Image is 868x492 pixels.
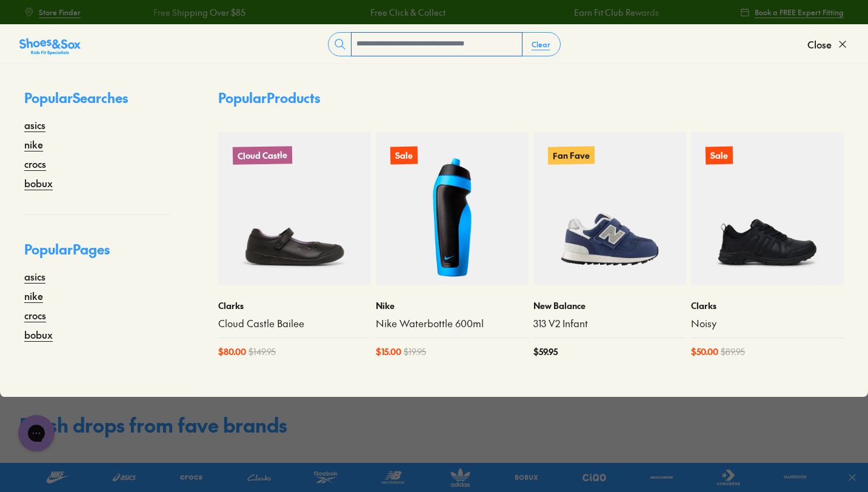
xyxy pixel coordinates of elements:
a: Free Click & Collect [313,6,388,19]
a: bobux [24,327,53,342]
a: asics [24,118,45,132]
a: Fan Fave [533,132,686,285]
a: Cloud Castle Bailee [218,317,371,330]
span: $ 149.95 [249,345,276,358]
p: Cloud Castle [233,146,292,165]
a: bobux [24,176,53,190]
a: Shoes &amp; Sox [19,35,81,54]
p: Popular Searches [24,88,170,118]
span: $ 19.95 [404,345,426,358]
button: Clear [522,33,560,55]
a: crocs [24,308,46,322]
p: Sale [706,147,733,165]
a: Sale [376,132,529,285]
a: nike [24,288,43,303]
span: Store Finder [39,7,81,18]
p: Nike [376,299,529,312]
span: $ 89.95 [721,345,745,358]
a: nike [24,137,43,151]
span: Book a FREE Expert Fitting [755,7,844,18]
a: asics [24,269,45,284]
a: Store Finder [24,1,81,23]
p: Fan Fave [548,146,595,164]
p: Popular Products [218,88,320,108]
a: Earn Fit Club Rewards [516,6,601,19]
span: $ 59.95 [533,345,558,358]
p: New Balance [533,299,686,312]
img: SNS_Logo_Responsive.svg [19,37,81,56]
span: $ 50.00 [691,345,718,358]
p: Popular Pages [24,239,170,269]
a: Nike Waterbottle 600ml [376,317,529,330]
p: Clarks [218,299,371,312]
a: Sale [691,132,844,285]
a: Free Shipping Over $85 [96,6,188,19]
span: Close [807,37,832,52]
a: 313 V2 Infant [533,317,686,330]
p: Sale [390,147,418,165]
a: Cloud Castle [218,132,371,285]
p: Clarks [691,299,844,312]
a: Noisy [691,317,844,330]
iframe: Gorgias live chat messenger [12,411,61,456]
span: $ 15.00 [376,345,401,358]
a: Book a FREE Expert Fitting [740,1,844,23]
a: crocs [24,156,46,171]
span: $ 80.00 [218,345,246,358]
button: Close [807,31,849,58]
